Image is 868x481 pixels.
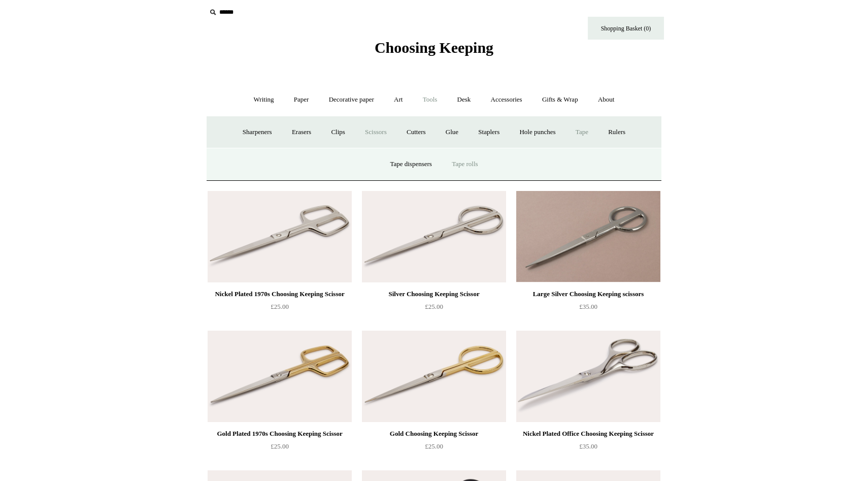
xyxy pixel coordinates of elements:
a: Gifts & Wrap [533,86,587,113]
span: £25.00 [425,303,443,310]
a: Silver Choosing Keeping Scissor Silver Choosing Keeping Scissor [362,191,506,282]
div: Nickel Plated 1970s Choosing Keeping Scissor [210,288,349,300]
img: Nickel Plated Office Choosing Keeping Scissor [516,331,660,422]
a: Large Silver Choosing Keeping scissors £35.00 [516,288,660,330]
a: Gold Plated 1970s Choosing Keeping Scissor £25.00 [208,428,352,469]
span: £35.00 [579,303,597,310]
span: £25.00 [271,303,289,310]
a: Gold Choosing Keeping Scissor £25.00 [362,428,506,469]
a: Hole punches [510,119,564,146]
a: About [589,86,624,113]
span: £35.00 [579,442,597,450]
div: Silver Choosing Keeping Scissor [364,288,504,300]
a: Desk [448,86,480,113]
a: Paper [285,86,318,113]
a: Nickel Plated 1970s Choosing Keeping Scissor £25.00 [208,288,352,330]
div: Large Silver Choosing Keeping scissors [519,288,658,300]
img: Gold Plated 1970s Choosing Keeping Scissor [208,331,352,422]
a: Scissors [356,119,396,146]
a: Silver Choosing Keeping Scissor £25.00 [362,288,506,330]
a: Tape rolls [443,151,487,178]
span: £25.00 [425,442,443,450]
a: Glue [437,119,468,146]
a: Clips [322,119,354,146]
a: Rulers [599,119,635,146]
a: Accessories [482,86,531,113]
a: Tape dispensers [381,151,441,178]
a: Writing [245,86,283,113]
a: Nickel Plated 1970s Choosing Keeping Scissor Nickel Plated 1970s Choosing Keeping Scissor [208,191,352,282]
span: Choosing Keeping [375,39,493,56]
a: Nickel Plated Office Choosing Keeping Scissor Nickel Plated Office Choosing Keeping Scissor [516,331,660,422]
a: Gold Choosing Keeping Scissor Gold Choosing Keeping Scissor [362,331,506,422]
img: Nickel Plated 1970s Choosing Keeping Scissor [208,191,352,282]
span: £25.00 [271,442,289,450]
a: Sharpeners [233,119,281,146]
a: Gold Plated 1970s Choosing Keeping Scissor Gold Plated 1970s Choosing Keeping Scissor [208,331,352,422]
a: Cutters [397,119,435,146]
a: Tools [414,86,447,113]
div: Nickel Plated Office Choosing Keeping Scissor [519,428,658,440]
a: Nickel Plated Office Choosing Keeping Scissor £35.00 [516,428,660,469]
img: Large Silver Choosing Keeping scissors [516,191,660,282]
a: Decorative paper [320,86,383,113]
a: Staplers [469,119,509,146]
a: Erasers [283,119,320,146]
a: Art [385,86,412,113]
a: Shopping Basket (0) [588,17,664,40]
a: Tape [566,119,597,146]
img: Silver Choosing Keeping Scissor [362,191,506,282]
a: Choosing Keeping [375,47,493,54]
div: Gold Plated 1970s Choosing Keeping Scissor [210,428,349,440]
div: Gold Choosing Keeping Scissor [364,428,504,440]
a: Large Silver Choosing Keeping scissors Large Silver Choosing Keeping scissors [516,191,660,282]
img: Gold Choosing Keeping Scissor [362,331,506,422]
